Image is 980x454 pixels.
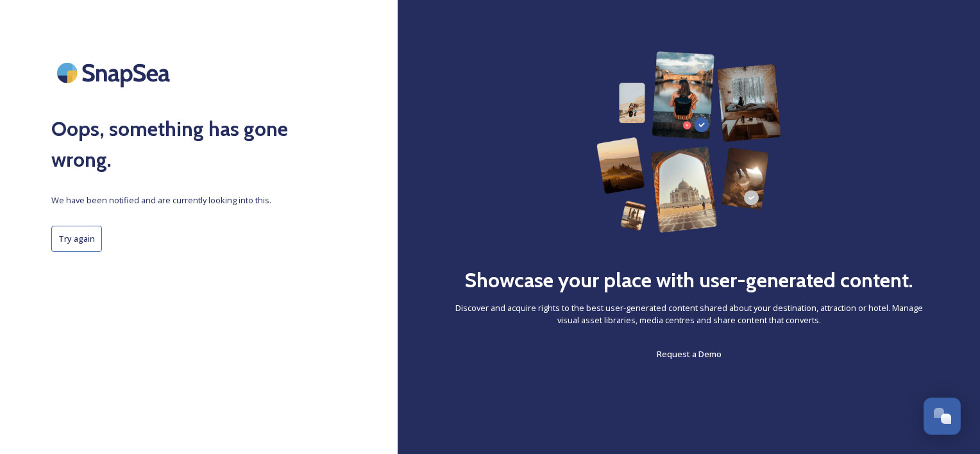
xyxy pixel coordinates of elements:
[51,226,102,252] button: Try again
[449,302,929,326] span: Discover and acquire rights to the best user-generated content shared about your destination, att...
[51,51,180,94] img: SnapSea Logo
[51,194,346,206] span: We have been notified and are currently looking into this.
[657,348,722,360] span: Request a Demo
[51,113,346,175] h2: Oops, something has gone wrong.
[51,226,346,252] a: Try again
[657,346,722,362] a: Request a Demo
[596,51,782,233] img: 63b42ca75bacad526042e722_Group%20154-p-800.png
[464,265,913,296] h2: Showcase your place with user-generated content.
[924,398,961,435] button: Open Chat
